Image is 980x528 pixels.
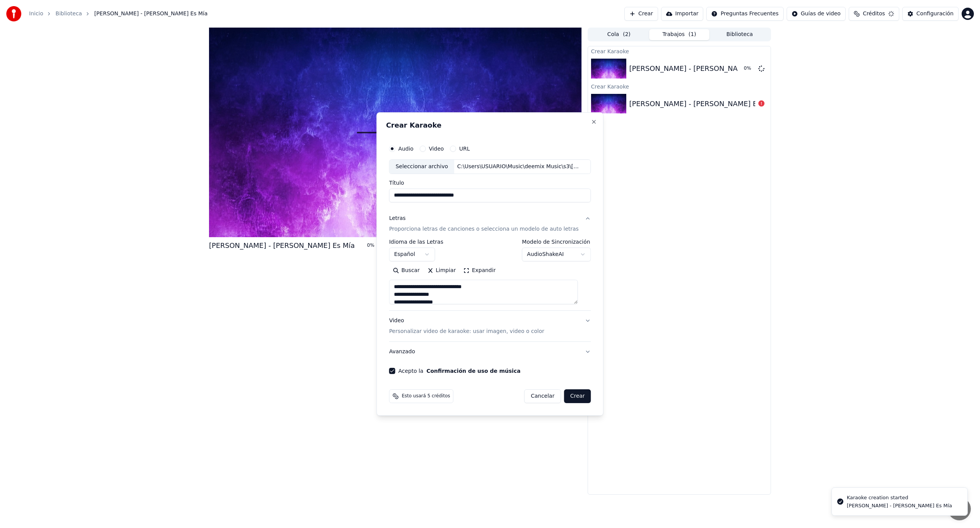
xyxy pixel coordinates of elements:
[398,146,413,151] label: Audio
[389,239,591,310] div: LetrasProporciona letras de canciones o selecciona un modelo de auto letras
[389,239,443,244] label: Idioma de las Letras
[398,368,520,374] label: Acepto la
[389,215,405,222] div: Letras
[386,122,594,129] h2: Crear Karaoke
[402,393,450,399] span: Esto usará 5 créditos
[389,180,591,185] label: Título
[460,264,500,277] button: Expandir
[389,328,544,335] p: Personalizar video de karaoke: usar imagen, video o color
[423,264,459,277] button: Limpiar
[389,208,591,239] button: LetrasProporciona letras de canciones o selecciona un modelo de auto letras
[454,163,584,171] div: C:\Users\USUARIO\Music\deemix Music\s3\[PERSON_NAME] - [PERSON_NAME] Es Mía.mp3
[389,264,423,277] button: Buscar
[429,146,444,151] label: Video
[389,317,544,335] div: Video
[389,160,454,174] div: Seleccionar archivo
[389,225,578,233] p: Proporciona letras de canciones o selecciona un modelo de auto letras
[389,311,591,341] button: VideoPersonalizar video de karaoke: usar imagen, video o color
[389,342,591,362] button: Avanzado
[522,239,591,244] label: Modelo de Sincronización
[524,389,561,403] button: Cancelar
[564,389,591,403] button: Crear
[426,368,521,374] button: Acepto la
[459,146,470,151] label: URL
